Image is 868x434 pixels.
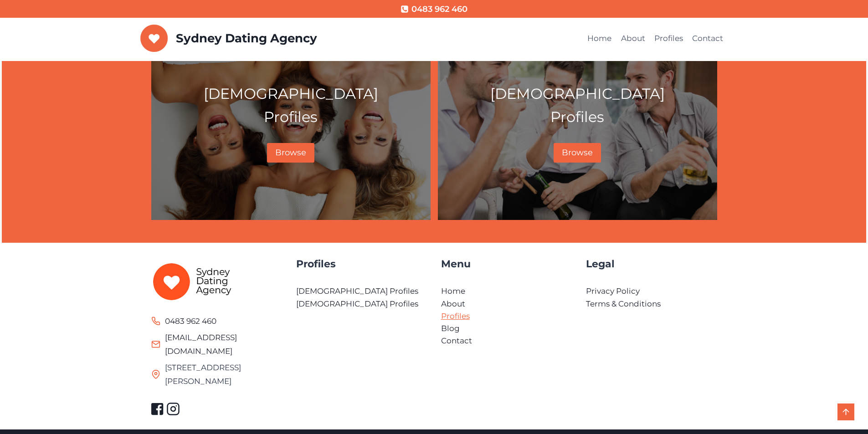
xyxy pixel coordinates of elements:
a: About [441,299,465,308]
a: Blog [441,324,460,333]
a: 0483 962 460 [151,314,216,328]
a: Home [441,286,465,296]
a: About [616,28,649,50]
a: Browse [554,143,601,163]
nav: Primary Navigation [583,28,728,50]
span: [STREET_ADDRESS][PERSON_NAME] [165,361,282,388]
p: [DEMOGRAPHIC_DATA] Profiles [446,82,709,128]
a: Profiles [441,311,470,321]
a: Sydney Dating Agency [140,25,317,52]
h4: Menu [441,256,572,271]
a: 0483 962 460 [401,3,467,16]
h4: Profiles [296,256,427,271]
a: Browse [267,143,314,163]
h4: Legal [586,256,717,271]
a: [DEMOGRAPHIC_DATA] Profiles [296,299,418,308]
span: 0483 962 460 [165,314,216,328]
a: [EMAIL_ADDRESS][DOMAIN_NAME] [165,333,237,356]
img: Sydney Dating Agency [140,25,168,52]
a: Contact [441,336,472,345]
p: [DEMOGRAPHIC_DATA] Profiles [159,82,423,128]
a: Privacy Policy [586,286,640,296]
a: Profiles [650,28,688,50]
a: Scroll to top [837,403,854,420]
a: Contact [688,28,728,50]
p: Sydney Dating Agency [176,31,317,46]
span: 0483 962 460 [411,3,467,16]
a: [DEMOGRAPHIC_DATA] Profiles [296,286,418,296]
a: Terms & Conditions [586,299,661,308]
span: Browse [562,148,593,158]
span: Browse [275,148,306,158]
a: Home [583,28,616,50]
